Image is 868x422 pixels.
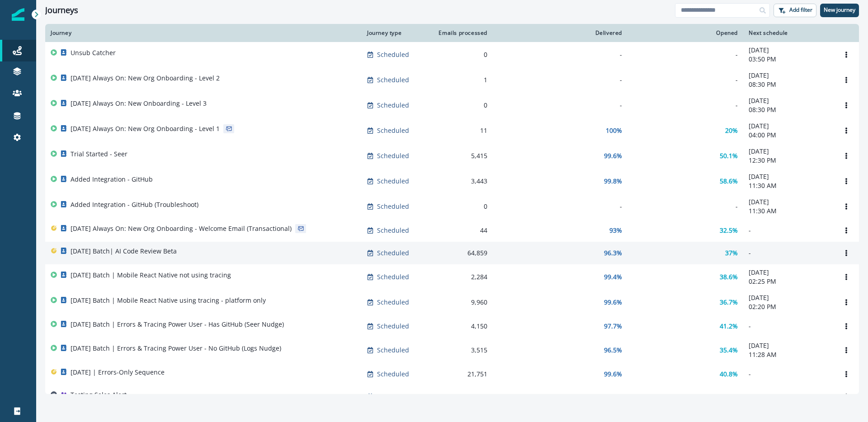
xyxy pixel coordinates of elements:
[377,298,409,307] p: Scheduled
[71,390,127,399] p: Testing Sales Alert
[839,149,854,163] button: Options
[71,368,165,377] p: [DATE] | Errors-Only Sequence
[71,124,220,133] p: [DATE] Always On: New Org Onboarding - Level 1
[45,219,859,242] a: [DATE] Always On: New Org Onboarding - Welcome Email (Transactional)Scheduled4493%32.5%-Options
[725,126,738,135] p: 20%
[839,48,854,61] button: Options
[604,298,622,307] p: 99.6%
[720,346,738,355] p: 35.4%
[71,224,292,233] p: [DATE] Always On: New Org Onboarding - Welcome Email (Transactional)
[820,4,859,17] button: New journey
[45,67,859,93] a: [DATE] Always On: New Org Onboarding - Level 2Scheduled1--[DATE]08:30 PMOptions
[749,55,828,64] p: 03:50 PM
[435,202,487,211] div: 0
[604,346,622,355] p: 96.5%
[377,202,409,211] p: Scheduled
[377,75,409,84] p: Scheduled
[435,322,487,331] div: 4,150
[377,177,409,186] p: Scheduled
[367,29,424,37] div: Journey type
[377,346,409,355] p: Scheduled
[839,319,854,333] button: Options
[435,392,487,401] div: 0
[839,246,854,260] button: Options
[12,8,24,21] img: Inflection
[498,202,622,211] div: -
[45,118,859,143] a: [DATE] Always On: New Org Onboarding - Level 1Scheduled11100%20%[DATE]04:00 PMOptions
[51,29,356,37] div: Journey
[604,151,622,160] p: 99.6%
[435,29,487,37] div: Emails processed
[839,73,854,87] button: Options
[71,271,231,280] p: [DATE] Batch | Mobile React Native not using tracing
[749,341,828,350] p: [DATE]
[377,370,409,379] p: Scheduled
[71,175,153,184] p: Added Integration - GitHub
[45,242,859,264] a: [DATE] Batch| AI Code Review BetaScheduled64,85996.3%37%-Options
[435,75,487,84] div: 1
[633,392,738,401] div: -
[749,71,828,80] p: [DATE]
[725,249,738,258] p: 37%
[435,50,487,59] div: 0
[71,48,116,57] p: Unsub Catcher
[377,101,409,110] p: Scheduled
[377,126,409,135] p: Scheduled
[604,177,622,186] p: 99.8%
[839,224,854,237] button: Options
[789,7,812,13] p: Add filter
[749,206,828,216] p: 11:30 AM
[45,363,859,385] a: [DATE] | Errors-Only SequenceScheduled21,75199.6%40.8%-Options
[435,346,487,355] div: 3,515
[604,272,622,281] p: 99.4%
[749,181,828,190] p: 11:30 AM
[749,147,828,156] p: [DATE]
[498,392,622,401] div: -
[633,101,738,110] div: -
[71,200,198,209] p: Added Integration - GitHub (Troubleshoot)
[720,370,738,379] p: 40.8%
[749,172,828,181] p: [DATE]
[749,96,828,105] p: [DATE]
[749,277,828,286] p: 02:25 PM
[720,177,738,186] p: 58.6%
[749,226,828,235] p: -
[720,298,738,307] p: 36.7%
[720,151,738,160] p: 50.1%
[749,370,828,379] p: -
[435,226,487,235] div: 44
[604,322,622,331] p: 97.7%
[839,390,854,403] button: Options
[749,293,828,302] p: [DATE]
[71,320,284,329] p: [DATE] Batch | Errors & Tracing Power User - Has GitHub (Seer Nudge)
[633,75,738,84] div: -
[604,249,622,258] p: 96.3%
[498,50,622,59] div: -
[498,29,622,37] div: Delivered
[749,197,828,206] p: [DATE]
[606,126,622,135] p: 100%
[749,131,828,140] p: 04:00 PM
[435,272,487,281] div: 2,284
[45,290,859,315] a: [DATE] Batch | Mobile React Native using tracing - platform onlyScheduled9,96099.6%36.7%[DATE]02:...
[71,247,177,256] p: [DATE] Batch| AI Code Review Beta
[71,150,127,159] p: Trial Started - Seer
[71,344,281,353] p: [DATE] Batch | Errors & Tracing Power User - No GitHub (Logs Nudge)
[71,74,220,83] p: [DATE] Always On: New Org Onboarding - Level 2
[720,322,738,331] p: 41.2%
[45,143,859,169] a: Trial Started - SeerScheduled5,41599.6%50.1%[DATE]12:30 PMOptions
[839,343,854,357] button: Options
[749,249,828,258] p: -
[45,42,859,67] a: Unsub CatcherScheduled0--[DATE]03:50 PMOptions
[749,322,828,331] p: -
[377,322,409,331] p: Scheduled
[45,385,859,408] a: Testing Sales AlertScheduled0---Options
[720,226,738,235] p: 32.5%
[633,29,738,37] div: Opened
[839,270,854,284] button: Options
[377,50,409,59] p: Scheduled
[435,126,487,135] div: 11
[377,272,409,281] p: Scheduled
[749,268,828,277] p: [DATE]
[749,80,828,89] p: 08:30 PM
